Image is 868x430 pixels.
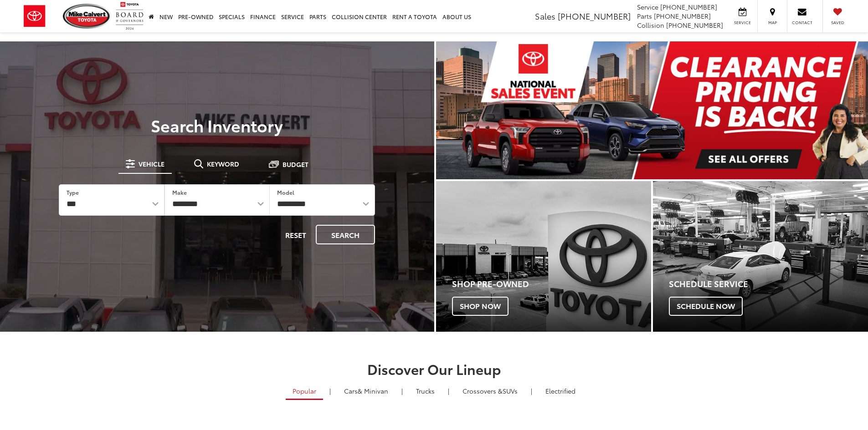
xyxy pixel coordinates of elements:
[558,10,631,22] span: [PHONE_NUMBER]
[452,297,508,316] span: Shop Now
[653,181,868,332] div: Toyota
[327,386,333,395] li: |
[436,181,651,332] div: Toyota
[637,11,652,20] span: Parts
[669,279,868,288] h4: Schedule Service
[637,20,664,30] span: Collision
[669,297,743,316] span: Schedule Now
[456,383,524,399] a: SUVs
[654,11,711,20] span: [PHONE_NUMBER]
[409,383,442,399] a: Trucks
[172,188,187,196] label: Make
[529,386,534,395] li: |
[282,161,308,167] span: Budget
[462,386,503,395] span: Crossovers &
[436,181,651,332] a: Shop Pre-Owned Shop Now
[535,10,555,22] span: Sales
[792,20,812,25] span: Contact
[38,116,396,134] h3: Search Inventory
[113,361,755,376] h2: Discover Our Lineup
[637,2,658,11] span: Service
[63,4,111,29] img: Mike Calvert Toyota
[399,386,405,395] li: |
[666,20,723,30] span: [PHONE_NUMBER]
[286,383,323,400] a: Popular
[67,188,79,196] label: Type
[452,279,651,288] h4: Shop Pre-Owned
[660,2,717,11] span: [PHONE_NUMBER]
[207,161,239,167] span: Keyword
[539,383,582,399] a: Electrified
[358,386,388,395] span: & Minivan
[277,225,314,244] button: Reset
[827,20,847,25] span: Saved
[653,181,868,332] a: Schedule Service Schedule Now
[277,188,294,196] label: Model
[139,161,164,167] span: Vehicle
[316,225,375,244] button: Search
[446,386,452,395] li: |
[732,20,753,25] span: Service
[762,20,782,25] span: Map
[337,383,395,399] a: Cars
